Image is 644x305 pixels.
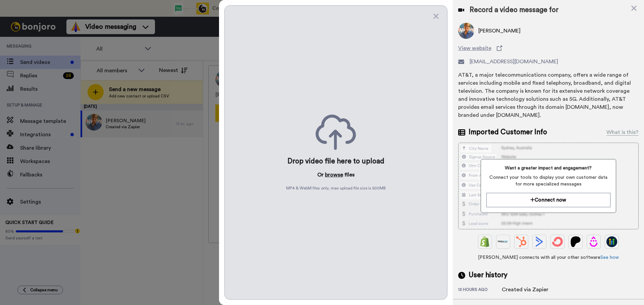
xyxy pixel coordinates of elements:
img: ActiveCampaign [534,236,545,247]
button: browse [325,171,343,179]
span: User history [469,270,507,280]
span: [PERSON_NAME] connects with all your other software [458,254,639,261]
iframe: vimeo [29,52,119,92]
div: message notification from Grant, 2w ago. Hey Becky, HAPPY ANNIVERSARY!! From the whole team and m... [10,8,124,107]
img: Patreon [570,236,581,247]
p: Message from Grant, sent 2w ago [29,97,119,103]
p: Or files [317,171,355,179]
img: Profile image for Grant [15,14,26,25]
div: Message content [29,13,119,96]
span: Connect your tools to display your own customer data for more specialized messages [486,174,610,187]
img: Shopify [480,236,490,247]
div: Drop video file here to upload [287,157,384,166]
div: Hey [PERSON_NAME], [29,13,119,19]
button: Connect now [486,193,610,207]
div: 13 hours ago [458,287,502,294]
span: [EMAIL_ADDRESS][DOMAIN_NAME] [470,58,558,66]
span: MP4 & WebM files only, max upload file size is 500 MB [286,185,386,191]
img: GoHighLevel [606,236,617,247]
img: Drip [588,236,599,247]
span: Want a greater impact and engagement? [486,165,610,171]
a: See how [600,255,619,260]
div: Created via Zapier [502,286,548,294]
div: What is this? [606,128,639,136]
span: Imported Customer Info [469,127,547,137]
img: Ontraport [498,236,508,247]
img: Hubspot [516,236,527,247]
div: AT&T, a major telecommunications company, offers a wide range of services including mobile and fi... [458,71,639,119]
img: ConvertKit [552,236,563,247]
b: HAPPY ANNIVERSARY!! [31,23,92,28]
div: From the whole team and myself, thank you so much for staying with us for a whole year. [29,22,119,49]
